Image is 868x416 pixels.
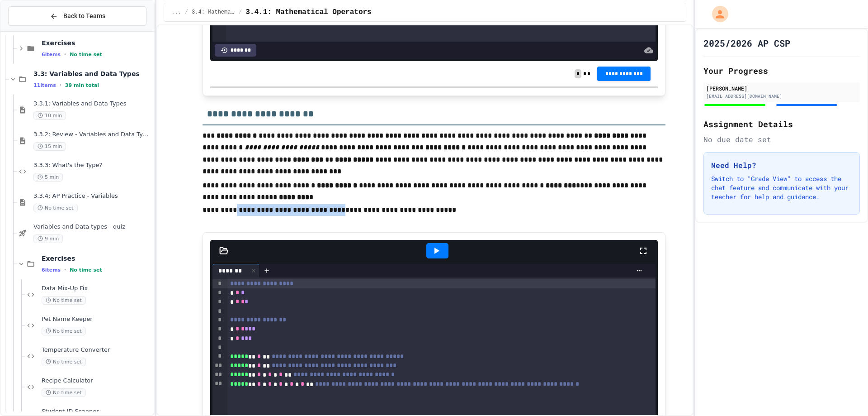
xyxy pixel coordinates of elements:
span: Exercises [42,254,152,263]
h2: Assignment Details [703,118,860,130]
span: Data Mix-Up Fix [42,285,152,292]
span: • [64,266,66,273]
span: Recipe Calculator [42,377,152,385]
span: 9 min [33,234,63,243]
span: 3.3.1: Variables and Data Types [33,100,152,108]
span: 3.3.4: AP Practice - Variables [33,192,152,200]
button: Back to Teams [8,6,146,26]
h1: 2025/2026 AP CSP [703,37,790,49]
span: Student ID Scanner [42,408,152,416]
span: Variables and Data types - quiz [33,223,152,231]
span: 3.3: Variables and Data Types [33,70,152,78]
div: My Account [703,4,731,24]
span: 11 items [33,82,56,88]
span: No time set [33,204,78,212]
div: No due date set [703,134,860,145]
span: Pet Name Keeper [42,316,152,323]
div: [PERSON_NAME] [706,84,857,92]
span: 6 items [42,52,61,57]
span: Back to Teams [63,11,105,21]
span: No time set [42,358,86,366]
p: Switch to "Grade View" to access the chat feature and communicate with your teacher for help and ... [711,174,852,201]
span: Exercises [42,39,152,47]
span: 15 min [33,142,66,151]
span: ... [171,9,181,16]
span: 3.4.1: Mathematical Operators [245,7,371,18]
span: / [185,9,188,16]
span: 39 min total [65,82,99,88]
span: 5 min [33,173,63,182]
span: 3.4: Mathematical Operators [192,9,235,16]
span: • [60,81,61,89]
h2: Your Progress [703,64,860,77]
span: • [64,51,66,58]
span: No time set [42,296,86,305]
span: 10 min [33,111,66,120]
span: / [239,9,242,16]
span: 3.3.3: What's the Type? [33,162,152,169]
h3: Need Help? [711,160,852,171]
span: 6 items [42,267,61,273]
span: No time set [42,327,86,335]
span: No time set [42,388,86,397]
span: Temperature Converter [42,346,152,354]
span: No time set [70,52,102,57]
div: [EMAIL_ADDRESS][DOMAIN_NAME] [706,93,857,100]
span: No time set [70,267,102,273]
span: 3.3.2: Review - Variables and Data Types [33,131,152,139]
